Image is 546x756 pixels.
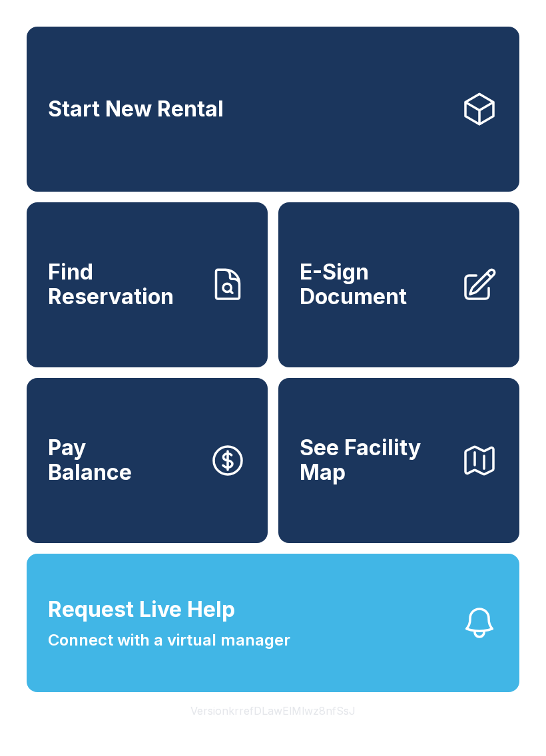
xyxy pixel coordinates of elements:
span: E-Sign Document [300,260,450,309]
span: Connect with a virtual manager [48,628,290,652]
span: Pay Balance [48,436,132,484]
a: Start New Rental [27,27,519,192]
a: E-Sign Document [278,202,519,367]
span: See Facility Map [300,436,450,484]
span: Request Live Help [48,594,235,626]
button: Request Live HelpConnect with a virtual manager [27,554,519,692]
a: Find Reservation [27,202,268,367]
span: Find Reservation [48,260,198,309]
button: PayBalance [27,378,268,543]
span: Start New Rental [48,97,224,122]
button: See Facility Map [278,378,519,543]
button: VersionkrrefDLawElMlwz8nfSsJ [180,692,366,729]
